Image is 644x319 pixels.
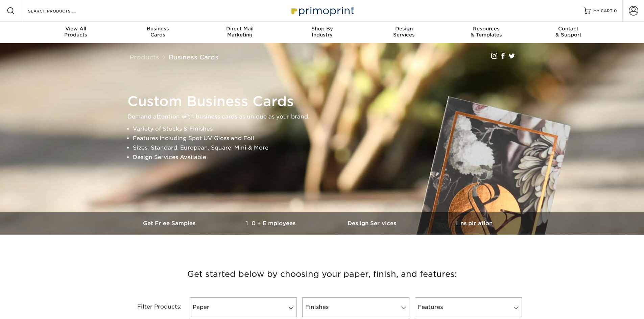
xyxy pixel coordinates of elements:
[199,22,281,43] a: Direct MailMarketing
[119,220,221,227] h3: Get Free Samples
[415,297,522,317] a: Features
[363,22,445,43] a: DesignServices
[527,22,610,43] a: Contact& Support
[199,26,281,32] span: Direct Mail
[527,26,610,38] div: & Support
[363,26,445,32] span: Design
[35,26,117,38] div: Products
[127,93,523,109] h1: Custom Business Cards
[35,26,117,32] span: View All
[119,212,221,235] a: Get Free Samples
[221,212,322,235] a: 10+ Employees
[124,259,520,289] h3: Get started below by choosing your paper, finish, and features:
[221,220,322,227] h3: 10+ Employees
[133,153,523,162] li: Design Services Available
[445,22,527,43] a: Resources& Templates
[288,3,356,18] img: Primoprint
[190,297,297,317] a: Paper
[302,297,409,317] a: Finishes
[117,22,199,43] a: BusinessCards
[117,26,199,38] div: Cards
[133,124,523,134] li: Variety of Stocks & Finishes
[133,143,523,153] li: Sizes: Standard, European, Square, Mini & More
[281,22,363,43] a: Shop ByIndustry
[199,26,281,38] div: Marketing
[133,134,523,143] li: Features Including Spot UV Gloss and Foil
[593,8,613,14] span: MY CART
[119,297,187,317] div: Filter Products:
[445,26,527,38] div: & Templates
[363,26,445,38] div: Services
[322,220,424,227] h3: Design Services
[322,212,424,235] a: Design Services
[127,112,523,122] p: Demand attention with business cards as unique as your brand.
[614,8,617,13] span: 0
[445,26,527,32] span: Resources
[117,26,199,32] span: Business
[35,22,117,43] a: View AllProducts
[281,26,363,38] div: Industry
[129,53,159,61] a: Products
[27,7,93,15] input: SEARCH PRODUCTS.....
[527,26,610,32] span: Contact
[424,212,525,235] a: Inspiration
[169,53,218,61] a: Business Cards
[281,26,363,32] span: Shop By
[424,220,525,227] h3: Inspiration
